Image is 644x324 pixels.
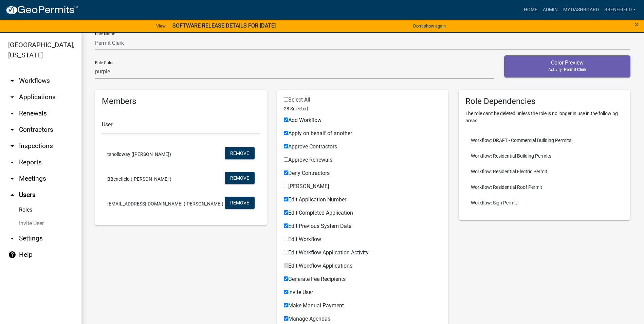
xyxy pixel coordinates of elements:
[284,144,288,148] input: Approve Contractors
[284,223,288,228] input: Edit Previous System Data
[8,158,16,166] i: arrow_drop_down
[288,223,352,229] span: Edit Previous System Data
[8,191,16,199] i: arrow_drop_up
[284,276,288,281] input: Generate Fee Recipients
[102,96,260,106] h5: Members
[521,3,540,16] a: Home
[634,20,639,29] span: ×
[602,3,639,16] a: BBenefield
[465,195,624,211] li: Workflow: Sign Permit
[284,237,288,241] input: Edit Workflow
[465,96,624,106] h5: Role Dependencies
[8,175,16,183] i: arrow_drop_down
[284,197,442,205] div: Workflow Applications
[284,131,288,135] input: Apply on behalf of another
[284,210,288,215] input: Edit Completed Application
[284,144,442,152] div: Workflow Applications
[465,164,624,179] li: Workflow: Residential Electric Permit
[284,303,442,311] div: Workflow Applications
[288,196,346,203] span: Edit Application Number
[284,97,288,102] input: Select All
[8,142,16,150] i: arrow_drop_down
[172,22,276,29] strong: SOFTWARE RELEASE DETAILS FOR [DATE]
[107,201,223,206] span: [EMAIL_ADDRESS][DOMAIN_NAME] ([PERSON_NAME])
[288,117,321,123] span: Add Workflow
[8,251,16,259] i: help
[410,20,448,32] button: Don't show again
[288,170,330,176] span: Deny Contractors
[284,250,442,258] div: Workflow Applications
[284,237,442,245] div: Workflow Applications
[634,20,639,29] button: Close
[284,316,288,321] input: Manage Agendas
[107,152,171,157] span: tsholloway ([PERSON_NAME])
[284,118,442,126] div: Workflow Applications
[284,118,288,122] input: Add Workflow
[284,131,442,139] div: Workflow Applications
[284,170,442,179] div: Workflow Applications
[510,59,625,66] h5: Color Preview
[564,67,586,72] span: Permit Clerk
[284,210,442,218] div: Workflow Applications
[288,276,346,282] span: Generate Fee Recipients
[8,77,16,85] i: arrow_drop_down
[465,132,624,148] li: Workflow: DRAFT - Commercial Building Permits
[288,302,344,309] span: Make Manual Payment
[540,3,560,16] a: Admin
[288,263,352,269] span: Edit Workflow Applications
[225,197,255,209] button: Remove
[284,184,288,188] input: [PERSON_NAME]
[284,157,288,162] input: Approve Renewals
[8,126,16,134] i: arrow_drop_down
[560,3,602,16] a: My Dashboard
[284,263,288,268] input: Edit Workflow Applications
[284,263,442,271] div: Workflow Applications
[153,20,168,32] a: View
[465,148,624,164] li: Workflow: Residential Building Permits
[288,289,313,295] span: Invite User
[288,143,337,150] span: Approve Contractors
[284,157,442,165] div: Workflow Applications
[288,316,330,322] span: Manage Agendas
[465,179,624,195] li: Workflow: Residential Roof Permit
[225,147,255,159] button: Remove
[510,67,625,73] p: Activity -
[284,303,288,307] input: Make Manual Payment
[284,250,288,254] input: Edit Workflow Application Activity
[284,290,288,294] input: Invite User
[284,276,442,285] div: Workflow Applications
[8,234,16,242] i: arrow_drop_down
[288,130,352,137] span: Apply on behalf of another
[8,109,16,118] i: arrow_drop_down
[284,290,442,298] div: Workflow Applications
[284,223,442,232] div: Workflow Applications
[284,97,310,103] label: Select All
[288,210,353,216] span: Edit Completed Application
[225,172,255,184] button: Remove
[465,110,624,124] p: The role can't be deleted unless the role is no longer in use in the following areas.
[8,93,16,101] i: arrow_drop_down
[284,197,288,201] input: Edit Application Number
[107,177,171,181] span: BBenefield ([PERSON_NAME] )
[284,170,288,175] input: Deny Contractors
[284,184,442,192] div: Workflow Applications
